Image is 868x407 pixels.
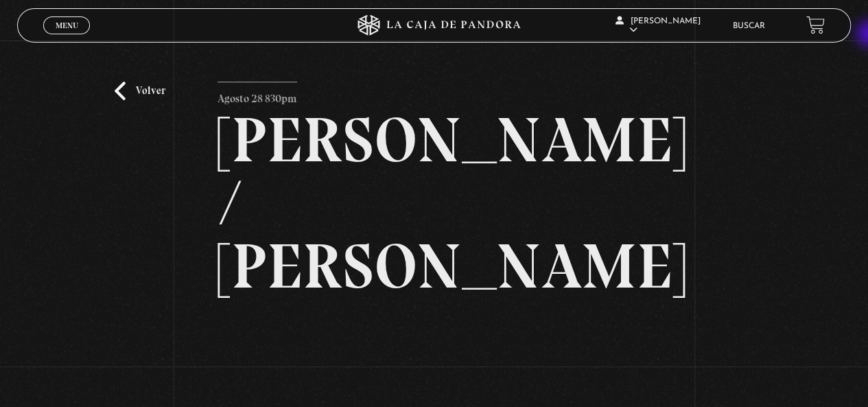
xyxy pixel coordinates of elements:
p: Agosto 28 830pm [218,82,297,109]
a: View your shopping cart [806,16,825,34]
h2: [PERSON_NAME] / [PERSON_NAME] [218,108,650,298]
a: Volver [115,82,165,100]
span: [PERSON_NAME] [615,17,701,34]
span: Menu [56,21,78,30]
span: Cerrar [51,33,83,43]
a: Buscar [733,22,765,30]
